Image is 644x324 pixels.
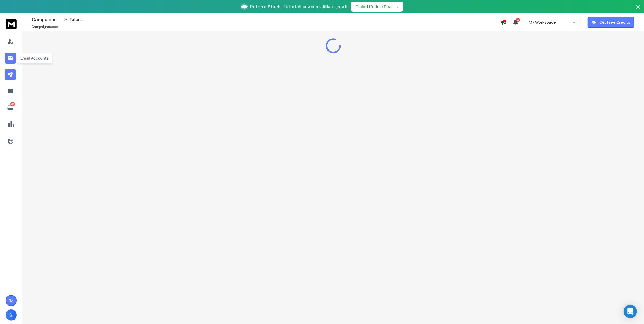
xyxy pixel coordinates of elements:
span: ReferralStack [250,3,280,10]
p: 647 [10,102,15,106]
button: S [6,309,17,321]
p: My Workspace [529,20,558,25]
span: → [395,4,399,9]
button: Tutorial [60,16,87,23]
p: Get Free Credits [599,20,630,25]
div: Email Accounts [17,53,52,64]
div: Open Intercom Messenger [624,305,637,318]
button: Get Free Credits [588,17,634,28]
button: Claim Lifetime Deal→ [351,2,403,12]
div: Campaigns [32,16,501,23]
span: 50 [516,18,520,22]
a: 647 [5,102,16,113]
p: Unlock AI-powered affiliate growth [284,4,349,9]
button: Close banner [635,3,642,17]
p: Campaigns added [32,25,60,29]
